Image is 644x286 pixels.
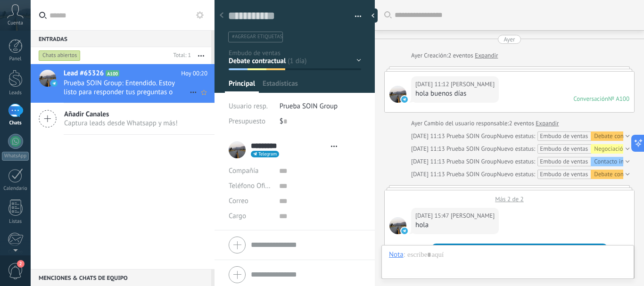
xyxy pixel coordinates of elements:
div: Cambio del usuario responsable: [411,119,559,128]
div: Ayer [411,51,424,60]
div: Chats [2,120,29,126]
div: Leads [2,90,29,96]
a: Lead #65326 A100 Hoy 00:20 Prueba SOIN Group: Entendido. Estoy listo para responder tus preguntas... [31,64,215,103]
span: Presupuesto [229,117,265,126]
span: : [404,250,405,260]
div: hola buenos días [415,89,495,98]
span: Cuenta [8,20,23,26]
span: Prueba SOIN Group [446,170,497,178]
span: Nuevo estatus: [497,157,535,166]
div: Ayer [411,119,424,128]
button: Correo [229,194,248,209]
span: Estadísticas [263,79,298,93]
div: Total: 1 [170,51,191,60]
div: [DATE] 15:47 [415,211,451,221]
div: Ocultar [368,8,378,23]
img: telegram-sm.svg [51,80,58,87]
span: Usuario resp. [229,102,268,111]
span: Sebastian [389,217,406,234]
span: A100 [106,70,119,76]
span: Captura leads desde Whatsapp y más! [64,119,178,128]
span: Nuevo estatus: [497,131,535,141]
span: Prueba SOIN Group [446,132,497,140]
span: Teléfono Oficina [229,181,278,190]
span: Prueba SOIN Group [446,145,497,153]
span: Prueba SOIN Group: Entendido. Estoy listo para responder tus preguntas o comentarios basándome en... [64,79,190,97]
div: Compañía [229,163,272,179]
div: Más 2 de 2 [385,190,634,203]
a: Expandir [536,119,559,128]
div: Contacto inicial [591,157,638,166]
div: Conversación [573,95,608,103]
button: Teléfono Oficina [229,179,272,194]
img: telegram-sm.svg [401,96,408,103]
span: Nuevo estatus: [497,144,535,154]
span: 2 eventos [509,119,534,128]
span: Hoy 00:20 [181,69,207,78]
div: [DATE] 11:12 [415,80,451,89]
span: Telegram [258,152,277,156]
span: Prueba SOIN Group [280,102,338,111]
span: Correo [229,196,248,205]
div: [DATE] 11:13 [411,170,446,179]
div: Menciones & Chats de equipo [31,269,211,286]
div: Presupuesto [229,114,272,129]
div: Ayer [504,35,515,44]
div: [DATE] 11:13 [411,144,446,154]
span: 2 eventos [448,51,473,60]
span: Nuevo estatus: [497,170,535,179]
div: Negociación [591,144,629,154]
div: Chats abiertos [39,50,81,61]
div: Entradas [31,30,211,47]
a: Expandir [475,51,498,60]
img: telegram-sm.svg [401,228,408,234]
div: Panel [2,56,29,62]
div: Cargo [229,209,272,224]
span: 2 [17,260,25,268]
button: Más [191,47,211,64]
span: Cargo [229,212,246,220]
span: Prueba SOIN Group [446,157,497,165]
div: WhatsApp [2,152,29,161]
div: № A100 [608,95,629,103]
span: Sebastian [451,80,495,89]
span: Lead #65326 [64,69,104,78]
div: Calendario [2,186,29,192]
div: [DATE] 11:13 [411,131,446,141]
span: #agregar etiquetas [232,33,282,40]
span: Añadir Canales [64,110,178,119]
span: Sebastian [451,211,495,221]
div: Usuario resp. [229,99,272,114]
div: Listas [2,219,29,225]
div: Creación: [411,51,498,60]
div: [DATE] 11:13 [411,157,446,166]
span: Principal [229,79,255,93]
div: $ [280,114,361,129]
div: hola [415,221,495,230]
span: Sebastian [389,86,406,103]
